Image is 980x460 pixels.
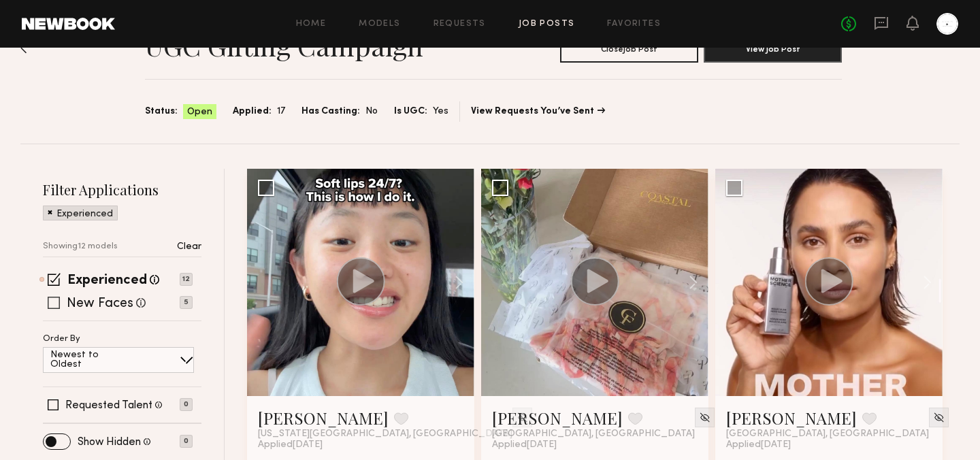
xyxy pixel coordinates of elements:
span: [GEOGRAPHIC_DATA], [GEOGRAPHIC_DATA] [492,429,695,440]
h2: Filter Applications [43,180,201,199]
span: [GEOGRAPHIC_DATA], [GEOGRAPHIC_DATA] [726,429,929,440]
p: Newest to Oldest [50,350,131,369]
p: Showing 12 models [43,242,118,251]
span: Yes [433,104,448,119]
p: 0 [180,435,193,448]
button: View Job Post [704,35,842,63]
a: [PERSON_NAME] [258,407,389,429]
div: Applied [DATE] [258,440,463,450]
label: Experienced [67,274,147,288]
p: 5 [180,296,193,309]
span: [US_STATE][GEOGRAPHIC_DATA], [GEOGRAPHIC_DATA] [258,429,512,440]
span: Has Casting: [301,104,360,119]
span: Is UGC: [394,104,427,119]
a: [PERSON_NAME] [726,407,857,429]
span: Applied: [233,104,272,119]
a: View Requests You’ve Sent [471,107,605,116]
img: Unhide Model [699,412,710,423]
a: Requests [434,20,486,29]
a: Home [296,20,327,29]
button: CloseJob Post [560,35,698,63]
img: Back to previous page [20,43,27,54]
img: Unhide Model [933,412,945,423]
p: Experienced [56,210,113,219]
p: Clear [177,242,201,252]
div: Applied [DATE] [492,440,698,450]
span: 17 [277,104,285,119]
p: Order By [43,335,80,344]
a: Favorites [607,20,661,29]
h1: UGC Gifting Campaign [145,29,423,63]
label: Show Hidden [78,437,141,448]
span: Status: [145,104,178,119]
div: Applied [DATE] [726,440,932,450]
span: Open [187,105,212,119]
a: [PERSON_NAME] [492,407,623,429]
label: New Faces [67,297,133,311]
p: 12 [180,273,193,286]
a: Job Posts [519,20,575,29]
a: Models [359,20,400,29]
span: No [365,104,378,119]
label: Requested Talent [65,400,152,411]
p: 0 [180,398,193,411]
